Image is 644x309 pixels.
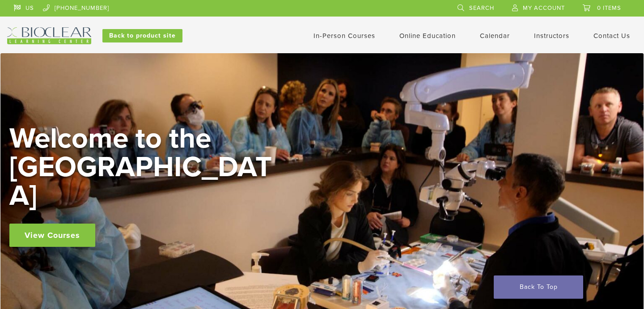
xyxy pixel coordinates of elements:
span: Search [469,4,494,12]
a: Contact Us [593,32,630,40]
a: Back To Top [494,275,583,299]
span: 0 items [597,4,621,12]
a: Back to product site [102,29,182,42]
a: Instructors [534,32,569,40]
a: View Courses [9,224,95,247]
a: Calendar [480,32,510,40]
a: Online Education [399,32,456,40]
img: Bioclear [7,27,91,44]
h2: Welcome to the [GEOGRAPHIC_DATA] [9,124,278,210]
a: In-Person Courses [314,32,375,40]
span: My Account [523,4,565,12]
